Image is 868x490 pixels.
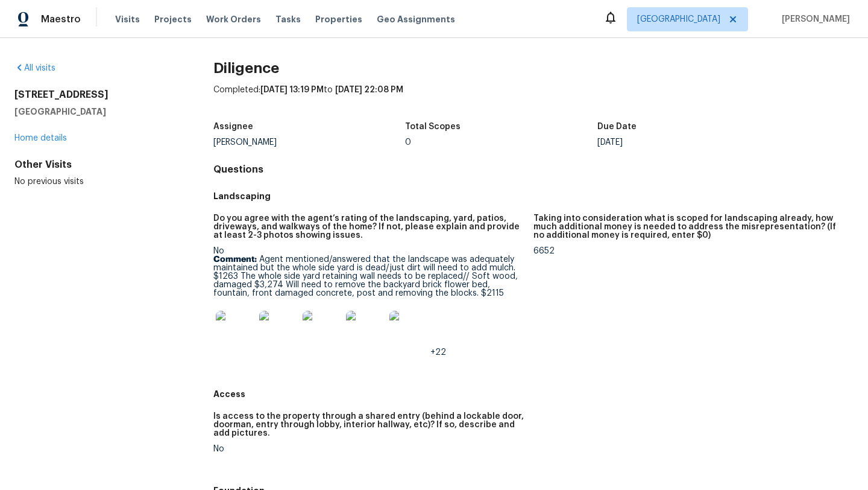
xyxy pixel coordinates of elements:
a: All visits [14,64,55,72]
a: Home details [14,134,67,142]
div: 6652 [533,247,844,255]
h5: Assignee [213,122,253,131]
h5: Total Scopes [405,122,461,131]
h5: [GEOGRAPHIC_DATA] [14,106,175,118]
span: Projects [154,13,192,25]
div: [DATE] [597,138,790,147]
span: [DATE] 22:08 PM [335,86,403,94]
span: Properties [315,13,362,25]
h4: Questions [213,164,854,176]
div: No [213,247,524,357]
span: Maestro [41,13,81,25]
h2: [STREET_ADDRESS] [14,89,175,101]
h5: Is access to the property through a shared entry (behind a lockable door, doorman, entry through ... [213,412,524,437]
span: Visits [115,13,140,25]
div: No [213,445,524,453]
span: Work Orders [206,13,261,25]
span: [PERSON_NAME] [777,13,850,25]
span: [GEOGRAPHIC_DATA] [637,13,720,25]
b: Comment: [213,255,257,264]
div: 0 [405,138,597,147]
span: No previous visits [14,177,84,186]
h5: Landscaping [213,190,854,202]
h5: Taking into consideration what is scoped for landscaping already, how much additional money is ne... [533,214,844,240]
h5: Do you agree with the agent’s rating of the landscaping, yard, patios, driveways, and walkways of... [213,214,524,240]
span: Geo Assignments [377,13,455,25]
div: Other Visits [14,159,175,171]
p: Agent mentioned/answered that the landscape was adequately maintained but the whole side yard is ... [213,255,524,297]
h5: Due Date [597,122,637,131]
div: [PERSON_NAME] [213,138,406,147]
h2: Diligence [213,62,854,74]
div: Completed: to [213,84,854,115]
h5: Access [213,388,854,400]
span: +22 [430,348,446,357]
span: Tasks [275,15,301,24]
span: [DATE] 13:19 PM [260,86,324,94]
